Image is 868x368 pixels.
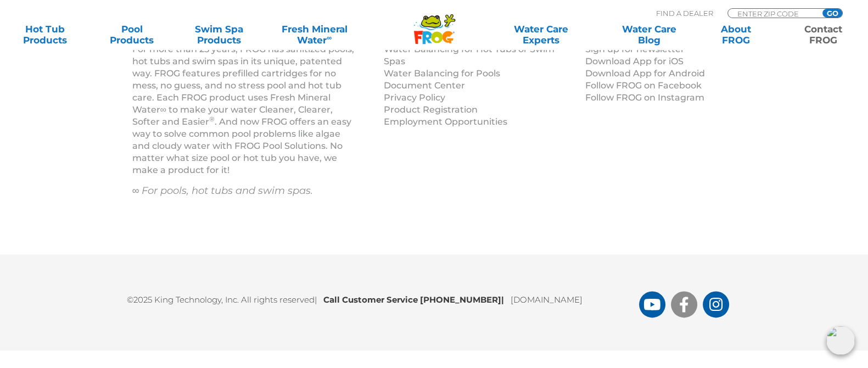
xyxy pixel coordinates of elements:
a: Document Center [384,80,465,91]
a: Hot TubProducts [11,24,79,46]
a: Water CareBlog [615,24,683,46]
a: Water Balancing for Pools [384,68,500,79]
a: ContactFROG [789,24,857,46]
a: FROG Products Instagram Page [703,291,729,317]
a: FROG Products You Tube Page [639,291,665,317]
a: PoolProducts [98,24,166,46]
input: Zip Code Form [736,9,810,18]
a: FROG Products Facebook Page [671,291,697,317]
a: AboutFROG [702,24,770,46]
a: Swim SpaProducts [185,24,253,46]
input: GO [822,9,842,18]
p: For more than 25 years, FROG has sanitized pools, hot tubs and swim spas in its unique, patented ... [132,43,356,176]
em: ∞ For pools, hot tubs and swim spas. [132,185,313,197]
a: Follow FROG on Instagram [585,92,704,103]
span: | [501,294,504,305]
span: | [315,294,317,305]
b: Call Customer Service [PHONE_NUMBER] [323,294,511,305]
sup: ® [209,115,215,123]
sup: ∞ [327,34,332,42]
a: Download App for iOS [585,56,683,66]
a: Privacy Policy [384,92,445,103]
a: [DOMAIN_NAME] [511,294,583,305]
a: Water CareExperts [486,24,596,46]
p: ©2025 King Technology, Inc. All rights reserved [127,287,639,306]
p: Find A Dealer [656,8,713,18]
a: Download App for Android [585,68,704,79]
a: Follow FROG on Facebook [585,80,701,91]
a: Employment Opportunities [384,116,507,127]
a: Fresh MineralWater∞ [272,24,357,46]
a: Product Registration [384,104,478,115]
img: openIcon [826,326,855,355]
